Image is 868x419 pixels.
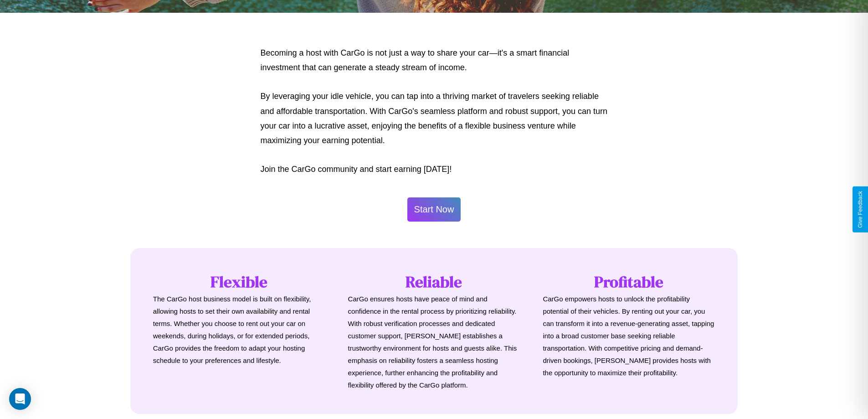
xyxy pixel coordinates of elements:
h1: Reliable [348,271,520,293]
div: Open Intercom Messenger [9,388,31,410]
p: Becoming a host with CarGo is not just a way to share your car—it's a smart financial investment ... [261,46,608,75]
button: Start Now [407,197,461,222]
p: CarGo empowers hosts to unlock the profitability potential of their vehicles. By renting out your... [543,293,715,379]
h1: Flexible [153,271,325,293]
p: CarGo ensures hosts have peace of mind and confidence in the rental process by prioritizing relia... [348,293,520,391]
p: By leveraging your idle vehicle, you can tap into a thriving market of travelers seeking reliable... [261,89,608,148]
div: Give Feedback [857,191,863,228]
h1: Profitable [543,271,715,293]
p: Join the CarGo community and start earning [DATE]! [261,162,608,176]
p: The CarGo host business model is built on flexibility, allowing hosts to set their own availabili... [153,293,325,367]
